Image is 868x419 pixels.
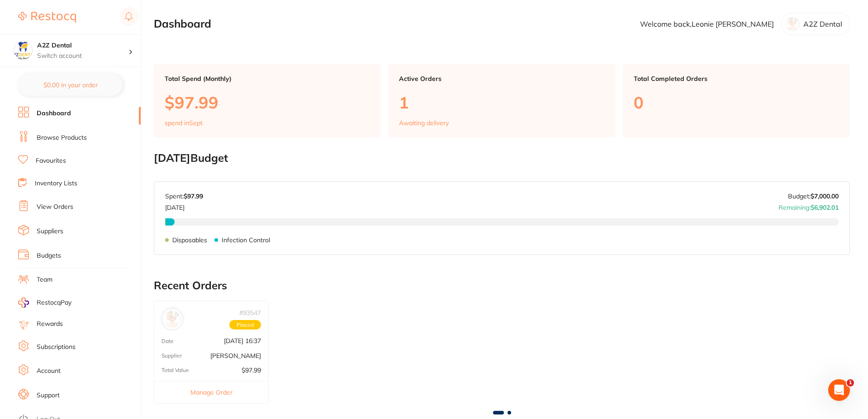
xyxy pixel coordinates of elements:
[154,18,211,30] h2: Dashboard
[210,352,261,359] p: [PERSON_NAME]
[242,367,261,374] p: $97.99
[165,193,203,200] p: Spent:
[224,337,261,344] p: [DATE] 16:37
[35,179,77,188] a: Inventory Lists
[161,353,182,359] p: Supplier
[154,64,381,137] a: Total Spend (Monthly)$97.99spend inSept
[37,109,71,118] a: Dashboard
[37,275,52,284] a: Team
[399,75,604,82] p: Active Orders
[165,119,203,127] p: spend in Sept
[811,192,839,200] strong: $7,000.00
[37,227,63,236] a: Suppliers
[388,64,615,137] a: Active Orders1Awaiting delivery
[184,192,203,200] strong: $97.99
[18,12,76,23] img: Restocq Logo
[37,298,71,307] span: RestocqPay
[778,200,839,211] p: Remaining:
[36,156,66,165] a: Favourites
[172,236,207,244] p: Disposables
[399,119,449,127] p: Awaiting delivery
[634,93,839,112] p: 0
[154,279,850,292] h2: Recent Orders
[37,202,73,212] a: View Orders
[161,367,189,373] p: Total Value
[18,7,76,28] a: Restocq Logo
[847,379,854,386] span: 1
[640,20,774,28] p: Welcome back, Leonie [PERSON_NAME]
[37,52,128,61] p: Switch account
[165,200,203,211] p: [DATE]
[399,93,604,112] p: 1
[164,311,181,328] img: Adam Dental
[154,152,850,165] h2: [DATE] Budget
[811,203,839,212] strong: $6,902.01
[18,297,29,308] img: RestocqPay
[165,75,370,82] p: Total Spend (Monthly)
[18,74,123,96] button: $0.00 in your order
[222,236,270,244] p: Infection Control
[803,20,842,28] p: A2Z Dental
[623,64,850,137] a: Total Completed Orders0
[37,251,61,260] a: Budgets
[229,320,261,330] span: Placed
[37,320,63,329] a: Rewards
[37,367,61,376] a: Account
[37,391,60,400] a: Support
[18,297,71,308] a: RestocqPay
[37,41,128,50] h4: A2Z Dental
[239,309,261,316] p: # 93547
[634,75,839,82] p: Total Completed Orders
[154,381,268,403] button: Manage Order
[828,379,850,401] iframe: Intercom live chat
[788,193,839,200] p: Budget:
[37,343,76,352] a: Subscriptions
[165,93,370,112] p: $97.99
[37,133,87,142] a: Browse Products
[14,42,32,60] img: A2Z Dental
[161,338,174,344] p: Date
